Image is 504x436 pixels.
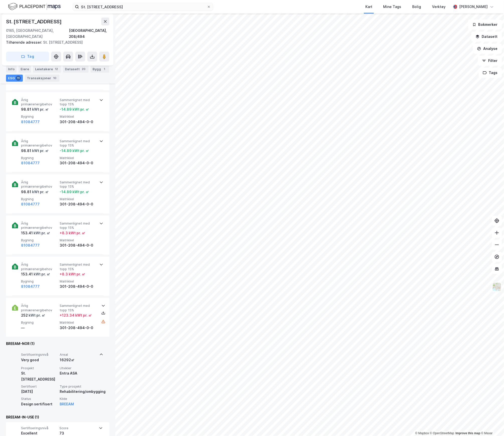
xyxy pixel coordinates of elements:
div: Transaksjoner [25,75,59,82]
div: Entra ASA [60,371,96,377]
div: Kontrollprogram for chat [479,412,504,436]
span: Sammenlignet med topp 15% [60,263,96,271]
div: St. [STREET_ADDRESS] [6,18,63,26]
button: 81084777 [21,284,40,290]
span: Sammenlignet med topp 15% [60,98,96,107]
span: Bygning [21,197,58,201]
div: Eiere [19,66,31,73]
div: kWt pr. ㎡ [31,107,49,113]
span: Score [59,426,96,430]
span: Bygning [21,279,58,284]
span: Sertifiseringsnivå [21,426,57,430]
div: Very good [21,357,58,363]
div: 252 [21,313,45,319]
div: 301-208-494-0-0 [60,119,96,125]
span: Bygning [21,156,58,160]
span: Matrikkel [60,279,96,284]
button: Tag [6,52,49,62]
button: 81084777 [21,243,40,249]
div: 153.41 [21,230,50,236]
div: Datasett [63,66,89,73]
div: kWt pr. ㎡ [33,271,50,277]
div: 301-208-494-0-0 [60,160,96,166]
div: 20 [81,67,87,72]
span: Bygning [21,238,58,243]
div: 98.81 [21,148,49,154]
span: Årlig primærenergibehov [21,98,58,107]
span: Sertifisert [21,385,58,389]
span: Prosjekt [21,366,58,371]
div: -14.89 kWt pr. ㎡ [60,148,89,154]
span: Årlig primærenergibehov [21,139,58,148]
img: Z [492,282,502,292]
div: + 8.3 kWt pr. ㎡ [60,271,85,277]
span: Sertifiseringsnivå [21,353,58,357]
span: Bygning [21,321,58,325]
div: 301-208-494-0-0 [60,243,96,249]
div: Kart [365,4,372,10]
span: Årlig primærenergibehov [21,304,58,313]
div: Rehabilitering/ombygging [60,389,96,395]
div: + 123.34 kWt pr. ㎡ [60,313,92,319]
div: 301-208-494-0-0 [60,201,96,207]
div: St. [STREET_ADDRESS] [6,40,105,46]
div: 301-208-494-0-0 [60,325,96,331]
div: Mine Tags [383,4,401,10]
input: Søk på adresse, matrikkel, gårdeiere, leietakere eller personer [79,3,207,11]
div: -14.89 kWt pr. ㎡ [60,189,89,195]
span: Status [21,397,58,401]
div: — [21,325,58,331]
button: Bokmerker [468,20,502,30]
span: Matrikkel [60,156,96,160]
div: 98.81 [21,189,49,195]
span: Matrikkel [60,197,96,201]
a: Mapbox [415,432,429,435]
button: Tags [479,68,502,78]
div: 10 [52,76,57,81]
div: 16292㎡ [60,357,96,363]
span: Tilhørende adresser: [6,40,43,45]
button: 81084777 [21,160,40,166]
button: 81084777 [21,119,40,125]
span: Årlig primærenergibehov [21,222,58,230]
div: kWt pr. ㎡ [31,189,49,195]
span: Matrikkel [60,238,96,243]
div: Verktøy [432,4,446,10]
button: Analyse [473,44,502,54]
div: St. [STREET_ADDRESS] [21,371,58,383]
div: 11 [16,76,21,81]
div: Design sertifisert [21,401,58,407]
span: Type prosjekt [60,385,96,389]
img: logo.f888ab2527a4732fd821a326f86c7f29.svg [8,2,61,11]
iframe: Chat Widget [479,412,504,436]
button: BREEAM [60,401,74,407]
div: 0165, [GEOGRAPHIC_DATA], [GEOGRAPHIC_DATA] [6,28,69,40]
span: Matrikkel [60,321,96,325]
div: 301-208-494-0-0 [60,284,96,290]
div: [PERSON_NAME] [459,4,488,10]
div: 12 [54,67,59,72]
span: Sammenlignet med topp 15% [60,222,96,230]
span: Sammenlignet med topp 15% [60,139,96,148]
span: Bygning [21,115,58,119]
button: Datasett [471,32,502,42]
a: Improve this map [456,432,480,435]
div: kWt pr. ㎡ [31,148,49,154]
span: Sammenlignet med topp 15% [60,180,96,189]
span: Sammenlignet med topp 15% [60,304,96,313]
div: BREEAM-IN-USE (1) [6,414,109,420]
div: -14.89 kWt pr. ㎡ [60,107,89,113]
div: [DATE] [21,389,58,395]
a: OpenStreetMap [430,432,454,435]
div: Bolig [412,4,421,10]
div: 1 [102,67,107,72]
div: Info [6,66,17,73]
div: 98.81 [21,107,49,113]
button: Filter [478,56,502,66]
div: kWt pr. ㎡ [28,313,45,319]
div: BREEAM-NOR (1) [6,341,109,347]
div: 153.41 [21,271,50,277]
span: Årlig primærenergibehov [21,263,58,271]
div: + 8.3 kWt pr. ㎡ [60,230,85,236]
span: Årlig primærenergibehov [21,180,58,189]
